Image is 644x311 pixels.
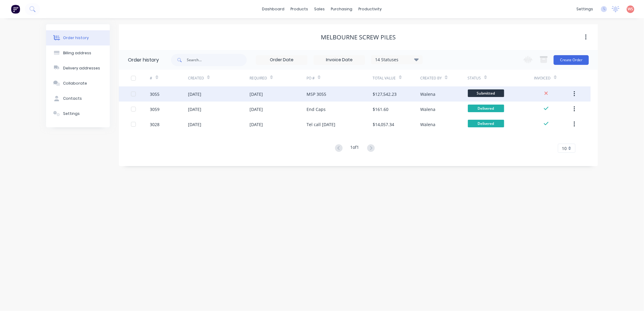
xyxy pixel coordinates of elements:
[188,106,201,112] div: [DATE]
[288,5,311,14] div: products
[128,56,159,64] div: Order history
[150,70,188,86] div: #
[373,91,397,97] div: $127,542.23
[321,34,396,41] div: Melbourne Screw Piles
[11,5,20,14] img: Factory
[328,5,356,14] div: purchasing
[468,75,481,81] div: Status
[250,106,263,112] div: [DATE]
[250,121,263,128] div: [DATE]
[307,70,373,86] div: PO #
[63,81,87,86] div: Collaborate
[46,61,110,76] button: Delivery addresses
[420,75,442,81] div: Created By
[150,106,160,112] div: 3059
[188,121,201,128] div: [DATE]
[468,70,534,86] div: Status
[250,91,263,97] div: [DATE]
[188,70,250,86] div: Created
[250,70,307,86] div: Required
[562,145,567,152] span: 10
[373,75,396,81] div: Total Value
[307,106,326,112] div: End Caps
[307,121,335,128] div: Tel call [DATE]
[468,89,504,97] span: Submitted
[46,91,110,106] button: Contacts
[420,106,435,112] div: Walena
[63,65,100,71] div: Delivery addresses
[314,55,365,65] input: Invoice Date
[46,106,110,121] button: Settings
[187,54,247,66] input: Search...
[307,75,315,81] div: PO #
[356,5,385,14] div: productivity
[373,70,420,86] div: Total Value
[63,35,89,41] div: Order history
[311,5,328,14] div: sales
[351,144,359,153] div: 1 of 1
[150,91,160,97] div: 3055
[250,75,267,81] div: Required
[256,55,307,65] input: Order Date
[420,70,468,86] div: Created By
[371,56,422,63] div: 14 Statuses
[573,5,596,14] div: settings
[46,76,110,91] button: Collaborate
[188,91,201,97] div: [DATE]
[46,30,110,45] button: Order history
[63,50,91,56] div: Billing address
[628,6,633,12] span: WS
[420,121,435,128] div: Walena
[63,96,82,101] div: Contacts
[46,45,110,61] button: Billing address
[373,121,394,128] div: $14,057.34
[420,91,435,97] div: Walena
[307,91,326,97] div: MSP 3055
[259,5,288,14] a: dashboard
[468,120,504,127] span: Delivered
[188,75,204,81] div: Created
[150,75,153,81] div: #
[534,70,572,86] div: Invoiced
[554,55,589,65] button: Create Order
[468,105,504,112] span: Delivered
[373,106,389,112] div: $161.60
[150,121,160,128] div: 3028
[534,75,551,81] div: Invoiced
[63,111,80,116] div: Settings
